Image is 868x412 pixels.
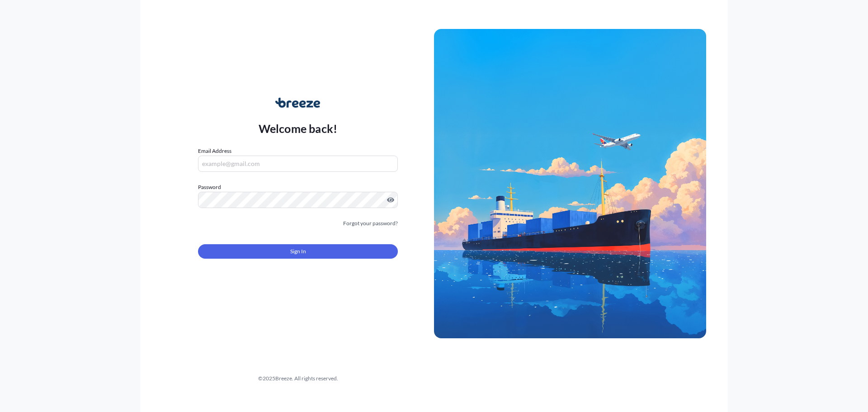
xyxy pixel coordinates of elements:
button: Sign In [198,244,398,259]
a: Forgot your password? [343,219,398,228]
input: example@gmail.com [198,156,398,172]
span: Sign In [290,247,306,256]
div: © 2025 Breeze. All rights reserved. [162,374,434,383]
label: Password [198,183,398,192]
label: Email Address [198,147,231,156]
button: Show password [387,196,394,204]
img: Ship illustration [434,29,706,338]
p: Welcome back! [259,121,338,136]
